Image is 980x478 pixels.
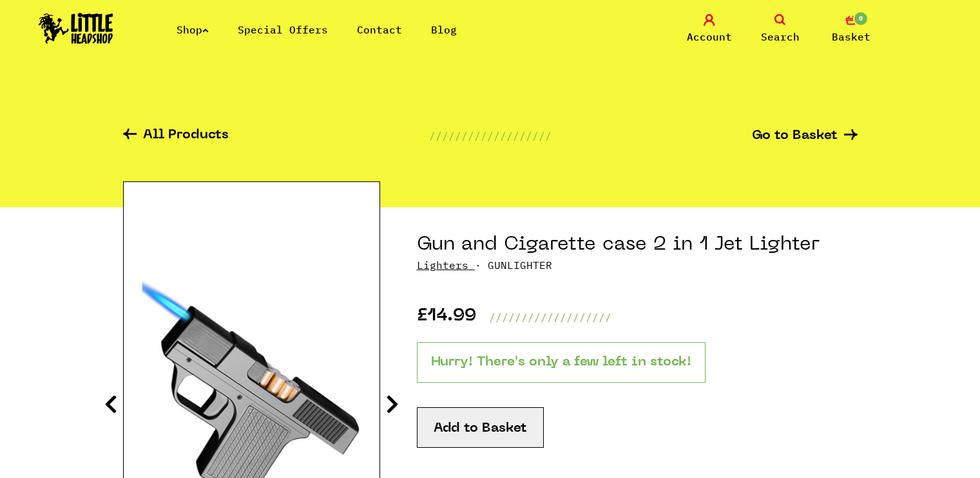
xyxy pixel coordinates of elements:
[853,11,869,26] span: 0
[417,259,468,271] a: Lighters
[417,342,706,383] p: Hurry! There's only a few left in stock!
[417,309,476,325] p: £14.99
[819,14,883,44] a: 0 Basket
[752,129,858,143] a: Go to Basket
[238,23,328,36] a: Special Offers
[177,23,209,36] a: Shop
[417,233,858,257] h1: Gun and Cigarette case 2 in 1 Jet Lighter
[431,23,457,36] a: Blog
[761,29,800,44] span: Search
[832,29,870,44] span: Basket
[39,13,113,44] img: Little Head Shop Logo
[687,29,732,44] span: Account
[123,129,229,143] a: All Products
[429,128,552,143] p: ///////////////////
[489,309,611,325] p: ///////////////////
[748,14,812,44] a: Search
[417,257,858,273] p: · GUNLIGHTER
[357,23,402,36] a: Contact
[417,407,544,448] button: Add to Basket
